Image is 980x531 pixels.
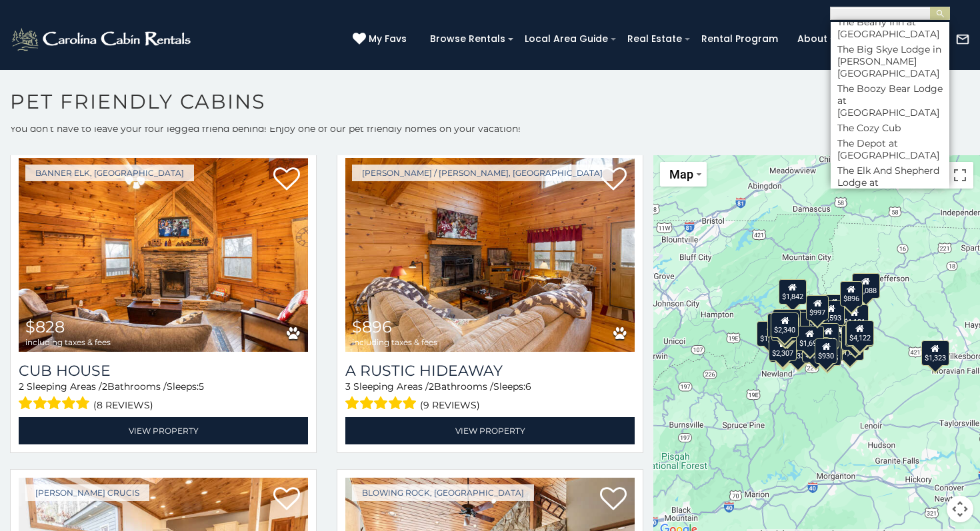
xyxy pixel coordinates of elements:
[791,29,834,49] a: About
[345,380,351,392] span: 3
[19,362,308,380] a: Cub House
[345,380,635,414] div: Sleeping Areas / Bathrooms / Sleeps:
[831,137,949,161] li: The Depot at [GEOGRAPHIC_DATA]
[352,484,534,501] a: Blowing Rock, [GEOGRAPHIC_DATA]
[621,29,689,49] a: Real Estate
[695,29,785,49] a: Rental Program
[773,309,801,334] div: $1,866
[947,496,973,522] button: Map camera controls
[831,165,949,201] li: The Elk And Shepherd Lodge at [GEOGRAPHIC_DATA]
[796,325,824,350] div: $1,692
[93,396,153,414] span: (8 reviews)
[518,29,615,49] a: Local Area Guide
[25,317,65,336] span: $828
[19,158,308,352] img: Cub House
[345,417,635,444] a: View Property
[352,165,613,181] a: [PERSON_NAME] / [PERSON_NAME], [GEOGRAPHIC_DATA]
[771,312,799,338] div: $2,340
[352,338,437,346] span: including taxes & fees
[525,380,531,392] span: 6
[345,158,635,352] a: A Rustic Hideaway $896 including taxes & fees
[817,300,845,326] div: $1,593
[813,340,841,366] div: $1,625
[25,484,149,501] a: [PERSON_NAME] Crucis
[955,32,970,47] img: mail-regular-white.png
[817,322,839,348] div: $672
[846,320,874,346] div: $4,122
[352,317,392,336] span: $896
[771,315,799,340] div: $2,044
[25,338,111,346] span: including taxes & fees
[25,165,194,181] a: Banner Elk, [GEOGRAPHIC_DATA]
[769,337,797,362] div: $2,077
[273,166,300,194] a: Add to favorites
[831,16,949,40] li: The Bearly Inn at [GEOGRAPHIC_DATA]
[841,325,869,350] div: $1,497
[345,158,635,352] img: A Rustic Hideaway
[600,486,627,514] a: Add to favorites
[423,29,512,49] a: Browse Rentals
[852,272,880,298] div: $1,088
[831,83,949,119] li: The Boozy Bear Lodge at [GEOGRAPHIC_DATA]
[345,362,635,380] a: A Rustic Hideaway
[836,334,864,360] div: $1,692
[840,281,863,306] div: $896
[429,380,434,392] span: 2
[815,338,837,364] div: $930
[353,32,410,47] a: My Favs
[19,380,308,414] div: Sleeping Areas / Bathrooms / Sleeps:
[767,313,795,338] div: $1,160
[819,294,847,319] div: $1,080
[779,278,807,304] div: $1,842
[831,122,949,134] li: The Cozy Cub
[10,26,195,53] img: White-1-2.png
[19,380,24,392] span: 2
[273,486,300,514] a: Add to favorites
[806,295,829,320] div: $997
[757,320,785,346] div: $1,558
[600,166,627,194] a: Add to favorites
[669,167,693,181] span: Map
[19,158,308,352] a: Cub House $828 including taxes & fees
[199,380,204,392] span: 5
[102,380,107,392] span: 2
[831,43,949,79] li: The Big Skye Lodge in [PERSON_NAME][GEOGRAPHIC_DATA]
[369,32,407,46] span: My Favs
[784,338,812,364] div: $1,330
[841,304,869,329] div: $1,131
[921,340,949,365] div: $1,323
[845,322,873,347] div: $1,769
[660,162,707,187] button: Change map style
[420,396,480,414] span: (9 reviews)
[947,162,973,189] button: Toggle fullscreen view
[826,322,854,347] div: $1,141
[19,417,308,444] a: View Property
[769,335,797,360] div: $2,307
